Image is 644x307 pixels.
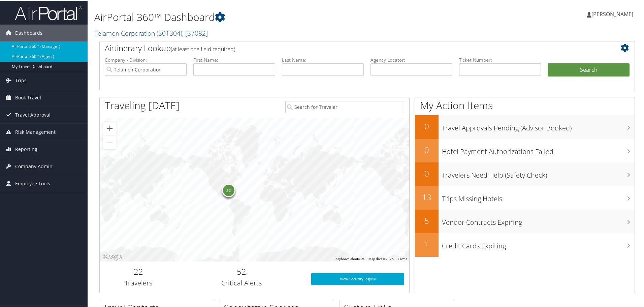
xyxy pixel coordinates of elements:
label: Ticket Number: [459,56,541,63]
button: Keyboard shortcuts [335,256,364,261]
label: First Name: [193,56,275,63]
span: ( 301304 ) [157,28,182,37]
h2: 52 [182,265,301,277]
a: [PERSON_NAME] [587,3,640,24]
h3: Travelers Need Help (Safety Check) [442,166,635,179]
input: Search for Traveler [285,100,404,113]
h2: 13 [415,191,439,202]
h1: Traveling [DATE] [105,98,180,112]
button: Search [548,63,630,76]
a: 1Credit Cards Expiring [415,233,635,256]
a: Terms [398,256,407,260]
label: Last Name: [282,56,364,63]
h2: 0 [415,167,439,179]
span: Trips [15,71,27,88]
span: Travel Approval [15,106,51,123]
span: Book Travel [15,89,41,105]
span: Dashboards [15,24,42,41]
label: Agency Locator: [371,56,452,63]
span: Reporting [15,140,37,157]
h3: Trips Missing Hotels [442,190,635,203]
h2: 0 [415,120,439,131]
span: Company Admin [15,157,53,174]
button: Zoom out [103,135,117,148]
h2: 22 [105,265,172,277]
h3: Vendor Contracts Expiring [442,214,635,226]
span: Employee Tools [15,175,50,191]
a: Telamon Corporation [94,28,208,37]
img: airportal-logo.png [15,4,82,20]
h1: My Action Items [415,98,635,112]
label: Company - Division: [105,56,187,63]
img: Google [101,252,124,261]
span: Risk Management [15,123,56,140]
a: 13Trips Missing Hotels [415,185,635,209]
span: , [ 37082 ] [182,28,208,37]
h3: Hotel Payment Authorizations Failed [442,143,635,156]
h3: Travel Approvals Pending (Advisor Booked) [442,119,635,132]
span: (at least one field required) [171,45,235,52]
h3: Travelers [105,278,172,287]
a: 0Travelers Need Help (Safety Check) [415,162,635,185]
a: View SecurityLogic® [311,272,404,284]
h2: 1 [415,238,439,249]
div: 22 [222,183,235,196]
a: Open this area in Google Maps (opens a new window) [101,252,124,261]
a: 0Hotel Payment Authorizations Failed [415,138,635,162]
a: 0Travel Approvals Pending (Advisor Booked) [415,115,635,138]
span: Map data ©2025 [368,256,394,260]
h3: Critical Alerts [182,278,301,287]
button: Zoom in [103,121,117,134]
h3: Credit Cards Expiring [442,237,635,250]
h1: AirPortal 360™ Dashboard [94,9,458,24]
h2: Airtinerary Lookup [105,42,585,53]
h2: 0 [415,144,439,155]
span: [PERSON_NAME] [591,10,633,17]
h2: 5 [415,214,439,226]
a: 5Vendor Contracts Expiring [415,209,635,233]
